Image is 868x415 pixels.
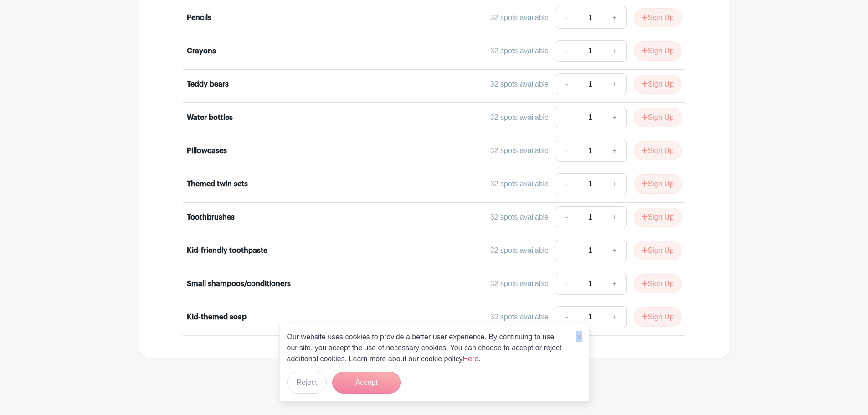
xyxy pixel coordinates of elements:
button: Reject [287,372,327,394]
p: Our website uses cookies to provide a better user experience. By continuing to use our site, you ... [287,332,567,364]
a: + [603,273,626,295]
img: close_button-5f87c8562297e5c2d7936805f587ecaba9071eb48480494691a3f1689db116b3.svg [576,334,582,340]
div: Kid-friendly toothpaste [187,245,267,256]
div: Kid-themed soap [187,312,247,323]
button: Sign Up [634,274,682,293]
button: Sign Up [634,108,682,127]
button: Sign Up [634,174,682,194]
a: - [556,173,577,195]
a: - [556,273,577,295]
a: + [603,7,626,29]
div: 32 spots available [490,179,549,190]
button: Sign Up [634,208,682,227]
div: Pencils [187,12,211,23]
a: - [556,7,577,29]
a: - [556,240,577,261]
button: Sign Up [634,41,682,61]
button: Sign Up [634,8,682,27]
a: + [603,306,626,328]
a: - [556,140,577,162]
a: - [556,107,577,128]
a: Here [463,355,479,363]
div: 32 spots available [490,46,549,56]
a: + [603,73,626,95]
a: + [603,206,626,228]
a: + [603,140,626,162]
div: Themed twin sets [187,179,248,190]
a: - [556,306,577,328]
div: Pillowcases [187,145,227,156]
div: Toothbrushes [187,212,235,223]
a: - [556,40,577,62]
a: - [556,206,577,228]
div: 32 spots available [490,12,549,23]
button: Sign Up [634,241,682,260]
div: 32 spots available [490,79,549,90]
div: 32 spots available [490,278,549,289]
div: Water bottles [187,112,233,123]
div: Teddy bears [187,79,229,90]
div: 32 spots available [490,312,549,323]
div: 32 spots available [490,145,549,156]
div: 32 spots available [490,112,549,123]
div: 32 spots available [490,245,549,256]
div: Small shampoos/conditioners [187,278,291,289]
div: 32 spots available [490,212,549,223]
a: + [603,173,626,195]
div: Crayons [187,46,216,56]
a: - [556,73,577,95]
a: + [603,240,626,261]
button: Sign Up [634,75,682,94]
button: Sign Up [634,141,682,160]
a: + [603,107,626,128]
button: Sign Up [634,307,682,327]
a: + [603,40,626,62]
